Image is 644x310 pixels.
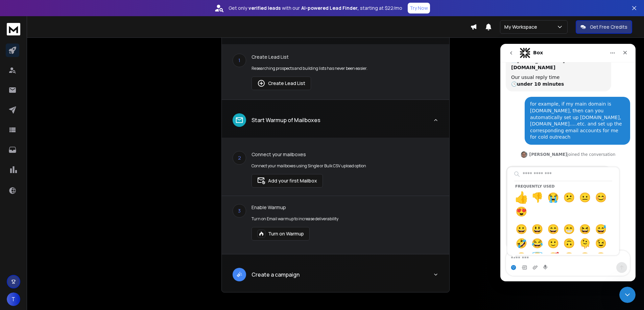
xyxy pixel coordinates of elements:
[7,292,20,306] button: T
[21,221,27,226] button: Gif picker
[29,207,45,221] span: innocent
[222,262,449,292] button: leadCreate a campaign
[116,218,127,229] button: Send a message…
[77,193,93,207] span: melting face
[233,151,246,165] div: 2
[7,23,20,35] img: logo
[252,163,366,169] p: Connect your mailboxes using Single or Bulk CSV upload option
[222,138,449,254] div: leadStart Warmup of Mailboxes
[252,116,320,124] p: Start Warmup of Mailboxes
[252,54,438,60] p: Create Lead List
[29,108,67,113] b: [PERSON_NAME]
[61,207,77,221] span: heart eyes
[504,24,540,30] p: My Workspace
[7,123,119,211] div: grinningsmileysmilegrinlaughingsweat smilerolling on the floor laughingjoyslightly smiling faceup...
[13,207,29,221] span: blush
[301,5,359,11] strong: AI-powered Lead Finder,
[222,108,449,138] button: leadStart Warmup of Mailboxes
[252,151,366,158] p: Connect your mailboxes
[252,271,300,279] p: Create a campaign
[5,53,130,106] div: Timmy says…
[61,193,77,207] span: upside down face
[5,106,130,122] div: Raj says…
[500,44,636,281] iframe: Intercom live chat
[29,193,45,207] span: joy
[252,77,311,90] button: Create Lead List
[233,204,246,218] div: 3
[229,5,402,11] p: Get only with our starting at $22/mo
[235,270,244,279] img: lead
[619,287,636,303] iframe: Intercom live chat
[11,14,65,26] b: [EMAIL_ADDRESS][DOMAIN_NAME]
[257,79,265,87] img: lead
[576,20,632,34] button: Get Free Credits
[43,221,48,226] button: Start recording
[45,207,61,221] span: smiling face with 3 hearts
[252,227,310,241] button: Turn on Warmup
[11,30,105,44] div: Our usual reply time 🕒
[45,193,61,207] span: slightly smiling face
[93,193,109,207] span: wink
[248,5,281,11] strong: verified leads
[252,174,323,188] button: Add your first Mailbox
[410,5,428,11] p: Try Now
[29,108,115,114] div: joined the conversation
[252,204,338,211] p: Enable Warmup
[233,54,246,67] div: 1
[93,207,109,221] span: kissing heart
[10,221,16,226] button: Emoji picker
[17,37,64,43] b: under 10 minutes
[222,44,449,100] div: leadImport to Lead list
[6,207,129,218] textarea: Message…
[5,122,111,206] div: Hi [PERSON_NAME],We don’t currently have a direct feature to automatically generate burner domain...
[408,3,430,13] button: Try Now
[20,107,27,114] img: Profile image for Raj
[5,122,130,221] div: Raj says…
[252,66,438,71] p: Researching prospects and building lists has never been easier.
[235,116,244,124] img: lead
[590,24,627,30] p: Get Free Credits
[32,221,38,226] button: Upload attachment
[13,193,29,207] span: rolling on the floor laughing
[252,216,338,222] p: Turn on Email warmup to increase deliverability
[24,53,130,101] div: for example, if my main domain is [DOMAIN_NAME], then can you automatically set up [DOMAIN_NAME],...
[77,207,93,221] span: star struck
[30,57,124,97] div: for example, if my main domain is [DOMAIN_NAME], then can you automatically set up [DOMAIN_NAME],...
